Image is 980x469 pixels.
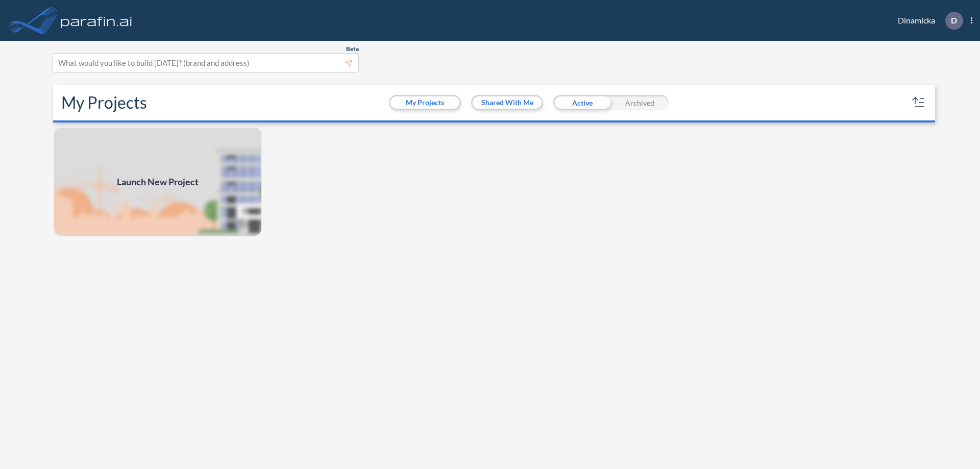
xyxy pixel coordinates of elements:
[53,127,262,237] img: add
[611,95,669,110] div: Archived
[473,96,542,109] button: Shared With Me
[59,10,134,31] img: logo
[553,95,611,110] div: Active
[951,16,957,25] p: D
[53,127,262,237] a: Launch New Project
[346,45,359,53] span: Beta
[390,96,459,109] button: My Projects
[61,93,147,112] h2: My Projects
[911,94,927,111] button: sort
[883,12,972,30] div: Dinamicka
[117,175,199,189] span: Launch New Project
